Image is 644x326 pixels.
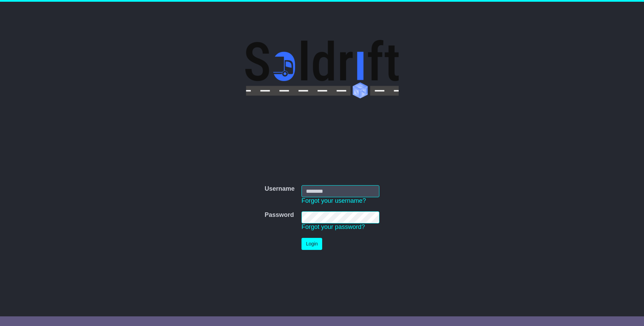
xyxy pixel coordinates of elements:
a: Forgot your password? [301,223,365,230]
img: Soldrift Pty Ltd [245,40,399,98]
a: Forgot your username? [301,197,366,204]
label: Password [265,211,294,219]
label: Username [265,185,295,193]
button: Login [301,238,322,250]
